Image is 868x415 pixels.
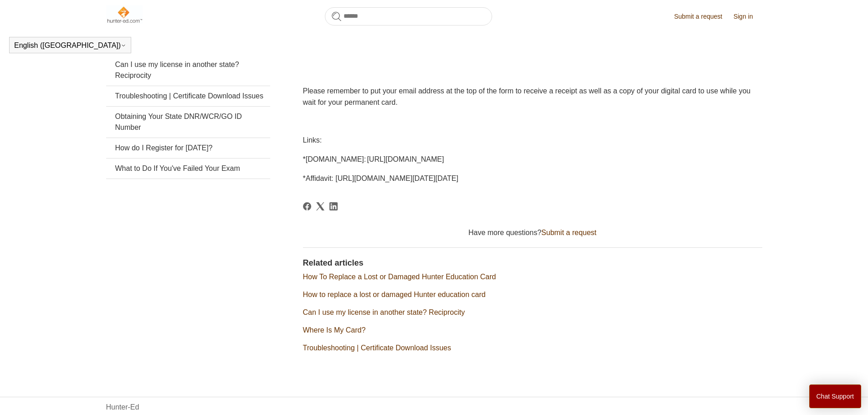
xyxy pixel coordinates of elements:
button: English ([GEOGRAPHIC_DATA]) [14,41,126,50]
a: Hunter-Ed [106,402,139,413]
a: Troubleshooting | Certificate Download Issues [106,86,270,106]
span: *Affidavit: [URL][DOMAIN_NAME][DATE][DATE] [303,174,458,182]
a: How do I Register for [DATE]? [106,138,270,158]
div: Have more questions? [303,227,762,238]
h2: Related articles [303,257,762,269]
input: Search [325,7,492,26]
a: LinkedIn [329,202,338,210]
a: What to Do If You've Failed Your Exam [106,159,270,179]
a: Facebook [303,202,311,210]
a: Obtaining Your State DNR/WCR/GO ID Number [106,107,270,138]
a: Where Is My Card? [303,326,366,334]
span: Links: [303,136,322,144]
span: Please remember to put your email address at the top of the form to receive a receipt as well as ... [303,87,751,107]
svg: Share this page on Facebook [303,202,311,210]
button: Chat Support [809,384,862,408]
a: How To Replace a Lost or Damaged Hunter Education Card [303,273,496,281]
a: X Corp [316,202,324,210]
img: Hunter-Ed Help Center home page [106,5,143,24]
a: Can I use my license in another state? Reciprocity [106,55,270,86]
span: *[DOMAIN_NAME]: [URL][DOMAIN_NAME] [303,155,444,163]
a: Submit a request [674,12,731,21]
svg: Share this page on LinkedIn [329,202,338,210]
svg: Share this page on X Corp [316,202,324,210]
a: How to replace a lost or damaged Hunter education card [303,291,486,298]
a: Troubleshooting | Certificate Download Issues [303,344,452,352]
a: Submit a request [541,229,596,236]
a: Sign in [734,12,762,21]
a: Can I use my license in another state? Reciprocity [303,308,465,316]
